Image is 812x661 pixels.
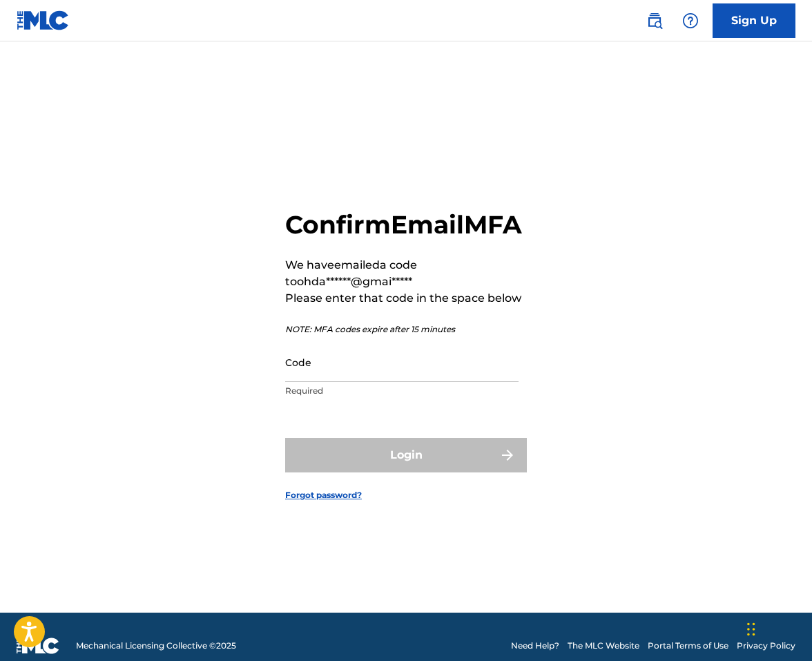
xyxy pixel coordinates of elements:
[285,489,362,501] a: Forgot password?
[511,640,559,652] a: Need Help?
[713,3,795,38] a: Sign Up
[285,290,527,307] p: Please enter that code in the space below
[646,12,663,29] img: search
[641,7,668,35] a: Public Search
[737,640,795,652] a: Privacy Policy
[747,609,755,650] div: Drag
[648,640,728,652] a: Portal Terms of Use
[568,640,639,652] a: The MLC Website
[17,10,70,30] img: MLC Logo
[677,7,704,35] div: Help
[76,640,236,652] span: Mechanical Licensing Collective © 2025
[285,385,519,397] p: Required
[743,595,812,661] iframe: Chat Widget
[682,12,699,29] img: help
[285,323,527,336] p: NOTE: MFA codes expire after 15 minutes
[17,638,59,654] img: logo
[285,209,527,240] h2: Confirm Email MFA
